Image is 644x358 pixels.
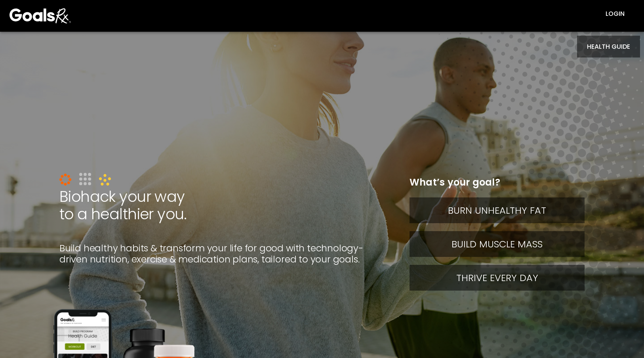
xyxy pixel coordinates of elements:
p: What’s your goal? [410,175,585,190]
img: burn-icon.2bfaa692.svg [59,174,71,186]
button: Thrive every day [410,265,585,291]
button: Build muscle mass [410,231,585,257]
h1: Biohack your way to a healthier you. [59,188,366,223]
button: Burn unhealthy fat [410,197,585,223]
h2: Build healthy habits & transform your life for good with technology-driven nutrition, exercise & ... [59,243,366,265]
img: build-icon.03ee501b.svg [79,173,91,186]
img: thrive-icon.4f055b23.png [99,174,111,186]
